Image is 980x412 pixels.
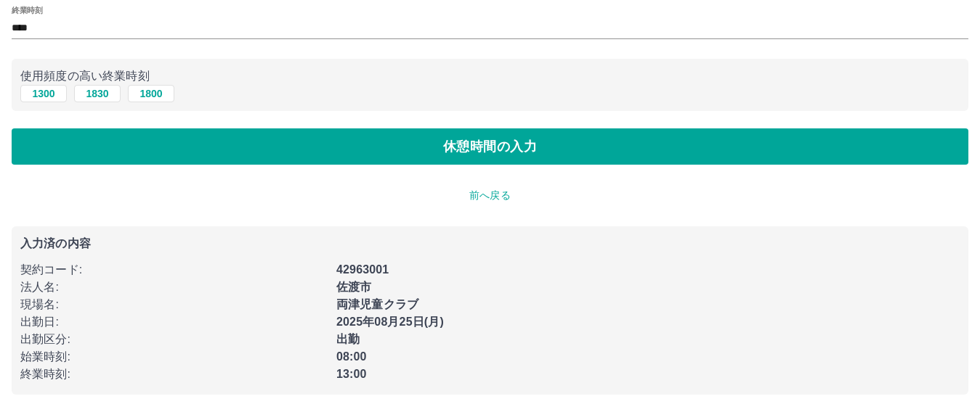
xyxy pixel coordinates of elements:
label: 終業時刻 [12,5,42,16]
p: 出勤日 : [20,313,328,331]
button: 休憩時間の入力 [12,128,968,165]
b: 佐渡市 [336,281,371,293]
b: 両津児童クラブ [336,298,418,310]
b: 2025年08月25日(月) [336,316,444,328]
p: 使用頻度の高い終業時刻 [20,67,960,85]
p: 法人名 : [20,279,328,296]
button: 1300 [20,85,67,102]
b: 出勤 [336,333,360,345]
p: 入力済の内容 [20,238,960,250]
p: 出勤区分 : [20,331,328,348]
button: 1800 [128,85,174,102]
b: 42963001 [336,263,389,276]
p: 契約コード : [20,261,328,279]
b: 08:00 [336,350,367,363]
button: 1830 [74,85,121,102]
b: 13:00 [336,368,367,380]
p: 現場名 : [20,296,328,313]
p: 前へ戻る [12,188,968,203]
p: 始業時刻 : [20,348,328,366]
p: 終業時刻 : [20,366,328,383]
